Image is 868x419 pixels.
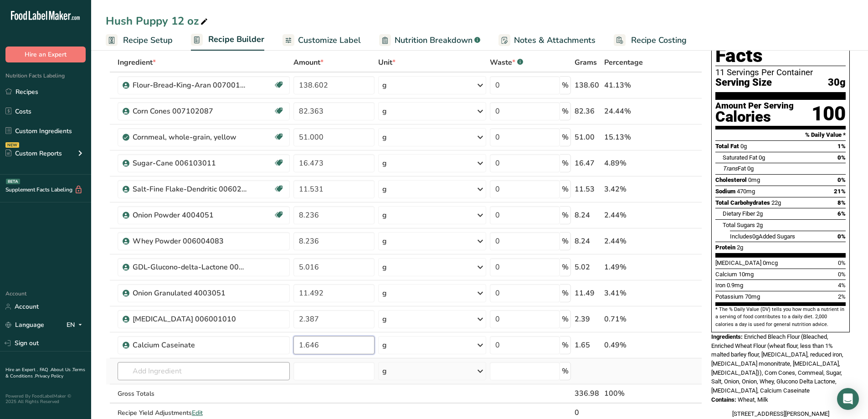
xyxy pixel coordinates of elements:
i: Trans [723,165,738,172]
a: Recipe Builder [191,29,264,51]
div: Calories [715,110,794,124]
div: Custom Reports [5,149,62,158]
span: [MEDICAL_DATA] [715,259,761,266]
div: 11.49 [575,288,601,299]
a: Recipe Costing [614,30,687,51]
div: Hush Puppy 12 oz [106,13,210,29]
span: 470mg [737,188,755,195]
span: 0mcg [763,259,778,266]
a: About Us . [51,367,72,373]
span: 2g [756,210,763,217]
div: g [382,158,387,169]
div: Sugar-Cane 006103011 [133,158,247,169]
div: [STREET_ADDRESS][PERSON_NAME] [711,409,850,419]
div: g [382,366,387,377]
span: 4% [838,282,846,289]
div: Salt-Fine Flake-Dendritic 006024064 [133,184,247,195]
span: Sodium [715,188,735,195]
span: 0% [837,154,846,161]
span: 6% [837,210,846,217]
span: 8% [837,199,846,206]
div: 2.44% [604,236,659,247]
div: g [382,184,387,195]
div: g [382,340,387,351]
span: Potassium [715,293,744,300]
span: 0% [837,233,846,240]
span: Customize Label [298,34,361,47]
a: Terms & Conditions . [5,367,85,379]
span: 2% [838,293,846,300]
a: Notes & Attachments [498,30,596,51]
div: g [382,262,387,273]
div: 5.02 [575,262,601,273]
span: Ingredient [118,57,156,68]
div: 2.44% [604,210,659,221]
span: Amount [293,57,324,68]
span: 30g [828,77,846,88]
div: 11.53 [575,184,601,195]
span: 10mg [739,271,754,278]
span: 22g [771,199,781,206]
span: Grams [575,57,597,68]
div: BETA [6,179,20,184]
span: 2g [737,244,743,251]
span: Protein [715,244,735,251]
div: 138.60 [575,80,601,91]
div: 100% [604,388,659,399]
span: 2g [756,222,763,228]
span: Cholesterol [715,176,747,183]
span: Wheat, Milk [738,396,768,403]
span: 21% [834,188,846,195]
a: Hire an Expert . [5,367,38,373]
div: Powered By FoodLabelMaker © 2025 All Rights Reserved [5,393,86,404]
span: Iron [715,282,725,289]
span: 0% [838,259,846,266]
span: 70mg [745,293,760,300]
span: Edit [192,409,203,417]
div: 1.49% [604,262,659,273]
div: 4.89% [604,158,659,169]
span: 0g [752,233,759,240]
span: Recipe Costing [631,34,687,47]
div: 41.13% [604,80,659,91]
div: Corn Cones 007102087 [133,106,247,117]
div: 336.98 [575,388,601,399]
div: 3.41% [604,288,659,299]
span: Fat [723,165,746,172]
span: 1% [837,143,846,150]
span: Recipe Builder [208,33,264,46]
div: 3.42% [604,184,659,195]
div: Onion Powder 4004051 [133,210,247,221]
span: Dietary Fiber [723,210,755,217]
section: % Daily Value * [715,129,846,140]
a: Nutrition Breakdown [379,30,480,51]
span: Saturated Fat [723,154,757,161]
div: 16.47 [575,158,601,169]
div: 8.24 [575,236,601,247]
input: Add Ingredient [118,362,290,380]
div: EN [67,320,86,331]
div: 0 [575,407,601,418]
div: 24.44% [604,106,659,117]
div: Flour-Bread-King-Aran 007001500 [133,80,247,91]
span: Nutrition Breakdown [395,34,473,47]
a: Language [5,317,44,333]
div: g [382,106,387,117]
section: * The % Daily Value (DV) tells you how much a nutrient in a serving of food contributes to a dail... [715,306,846,328]
div: g [382,132,387,143]
div: 0.71% [604,314,659,325]
div: Recipe Yield Adjustments [118,408,290,418]
span: Enriched Bleach Flour (Bleached, Enriched Wheat Flour (wheat flour, less than 1% malted barley fl... [711,333,843,394]
div: Cornmeal, whole-grain, yellow [133,132,247,143]
div: 1.65 [575,340,601,351]
div: g [382,80,387,91]
div: g [382,314,387,325]
div: g [382,288,387,299]
div: g [382,210,387,221]
span: Ingredients: [711,333,743,340]
div: NEW [5,142,19,148]
span: Contains: [711,396,736,403]
a: Privacy Policy [35,373,63,379]
span: 0g [759,154,765,161]
div: 0.49% [604,340,659,351]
